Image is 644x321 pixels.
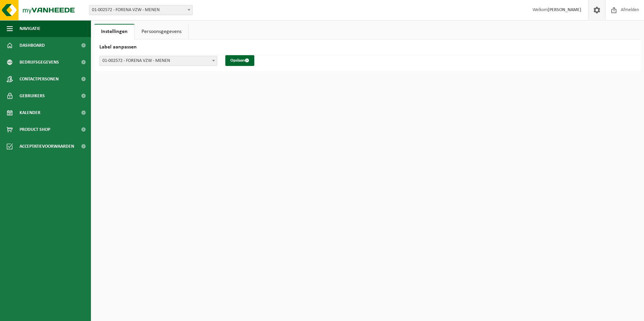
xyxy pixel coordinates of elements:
span: 01-002572 - FORENA VZW - MENEN [100,56,217,66]
span: 01-002572 - FORENA VZW - MENEN [99,56,217,66]
span: Gebruikers [20,87,45,104]
span: Contactpersonen [20,71,59,87]
button: Opslaan [225,55,254,66]
span: Dashboard [20,37,45,54]
strong: [PERSON_NAME] [548,7,581,12]
span: Product Shop [20,121,50,138]
h2: Label aanpassen [94,39,641,55]
span: Navigatie [20,20,40,37]
span: Acceptatievoorwaarden [20,138,74,155]
span: Bedrijfsgegevens [20,54,59,71]
span: Kalender [20,104,40,121]
span: 01-002572 - FORENA VZW - MENEN [89,5,193,15]
a: Instellingen [94,24,134,39]
a: Persoonsgegevens [135,24,188,39]
span: 01-002572 - FORENA VZW - MENEN [89,5,192,15]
